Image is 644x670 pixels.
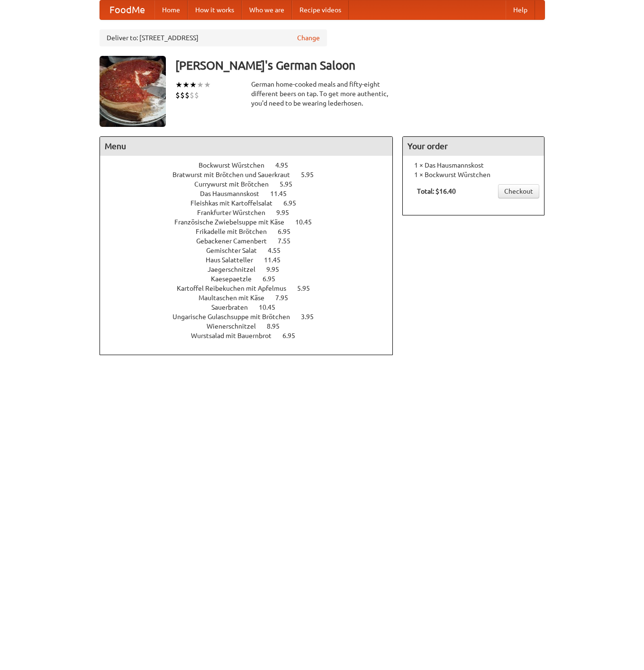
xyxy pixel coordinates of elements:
span: 4.55 [268,247,290,254]
span: 7.95 [275,294,298,302]
span: Currywurst mit Brötchen [194,180,278,188]
a: Sauerbraten 10.45 [211,304,293,311]
a: How it works [188,0,242,19]
span: Ungarische Gulaschsuppe mit Brötchen [172,313,299,321]
li: ★ [182,80,190,90]
div: Deliver to: [STREET_ADDRESS] [100,29,327,46]
li: $ [190,90,194,100]
span: 6.95 [263,275,285,283]
li: 1 × Bockwurst Würstchen [408,170,539,179]
a: Frankfurter Würstchen 9.95 [197,209,307,216]
li: ★ [197,80,204,90]
a: Das Hausmannskost 11.45 [200,190,304,197]
a: Currywurst mit Brötchen 5.95 [194,180,310,188]
a: Kartoffel Reibekuchen mit Apfelmus 5.95 [177,285,327,292]
span: Kartoffel Reibekuchen mit Apfelmus [177,285,296,292]
a: Maultaschen mit Käse 7.95 [199,294,306,302]
span: 7.55 [278,237,300,245]
a: Frikadelle mit Brötchen 6.95 [196,228,308,235]
span: 10.45 [295,218,321,226]
span: 11.45 [264,256,290,264]
img: angular.jpg [100,56,166,127]
a: Haus Salatteller 11.45 [206,256,298,264]
li: 1 × Das Hausmannskost [408,161,539,170]
span: Haus Salatteller [206,256,263,264]
span: 9.95 [266,266,289,273]
span: 9.95 [276,209,299,216]
h4: Menu [100,137,393,156]
a: Gemischter Salat 4.55 [206,247,298,254]
span: 3.95 [301,313,323,321]
li: $ [185,90,190,100]
a: Home [154,0,188,19]
span: Das Hausmannskost [200,190,269,197]
span: 5.95 [301,171,323,179]
a: Bratwurst mit Brötchen und Sauerkraut 5.95 [172,171,331,179]
span: Frikadelle mit Brötchen [196,228,276,235]
a: Französische Zwiebelsuppe mit Käse 10.45 [174,218,329,226]
a: Kaesepaetzle 6.95 [211,275,293,283]
span: 11.45 [270,190,296,197]
span: 10.45 [259,304,285,311]
span: Bratwurst mit Brötchen und Sauerkraut [172,171,299,179]
span: Bockwurst Würstchen [199,161,274,169]
li: ★ [204,80,211,90]
a: Recipe videos [292,0,349,19]
span: 6.95 [282,332,305,339]
a: FoodMe [100,0,154,19]
span: Sauerbraten [211,304,257,311]
li: ★ [190,80,197,90]
span: Wurstsalad mit Bauernbrot [191,332,281,339]
h4: Your order [403,137,544,156]
span: 5.95 [297,285,319,292]
a: Change [297,33,320,43]
span: Fleishkas mit Kartoffelsalat [190,199,282,207]
span: Gebackener Camenbert [196,237,276,245]
a: Jaegerschnitzel 9.95 [208,266,297,273]
div: German home-cooked meals and fifty-eight different beers on tap. To get more authentic, you'd nee... [251,80,393,108]
span: 6.95 [278,228,300,235]
span: Kaesepaetzle [211,275,261,283]
a: Wienerschnitzel 8.95 [207,322,297,330]
h3: [PERSON_NAME]'s German Saloon [175,56,545,75]
a: Ungarische Gulaschsuppe mit Brötchen 3.95 [172,313,331,321]
span: Frankfurter Würstchen [197,209,275,216]
span: Wienerschnitzel [207,322,265,330]
li: $ [180,90,185,100]
li: $ [194,90,199,100]
a: Checkout [498,184,539,198]
span: 6.95 [283,199,306,207]
li: ★ [175,80,182,90]
a: Gebackener Camenbert 7.55 [196,237,308,245]
a: Fleishkas mit Kartoffelsalat 6.95 [190,199,314,207]
a: Bockwurst Würstchen 4.95 [199,161,306,169]
span: 5.95 [280,180,302,188]
a: Who we are [242,0,292,19]
span: Französische Zwiebelsuppe mit Käse [174,218,294,226]
a: Help [506,0,535,19]
b: Total: $16.40 [417,188,456,195]
span: Jaegerschnitzel [208,266,265,273]
span: 8.95 [267,322,289,330]
span: Maultaschen mit Käse [199,294,274,302]
a: Wurstsalad mit Bauernbrot 6.95 [191,332,313,339]
span: Gemischter Salat [206,247,266,254]
span: 4.95 [275,161,298,169]
li: $ [175,90,180,100]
